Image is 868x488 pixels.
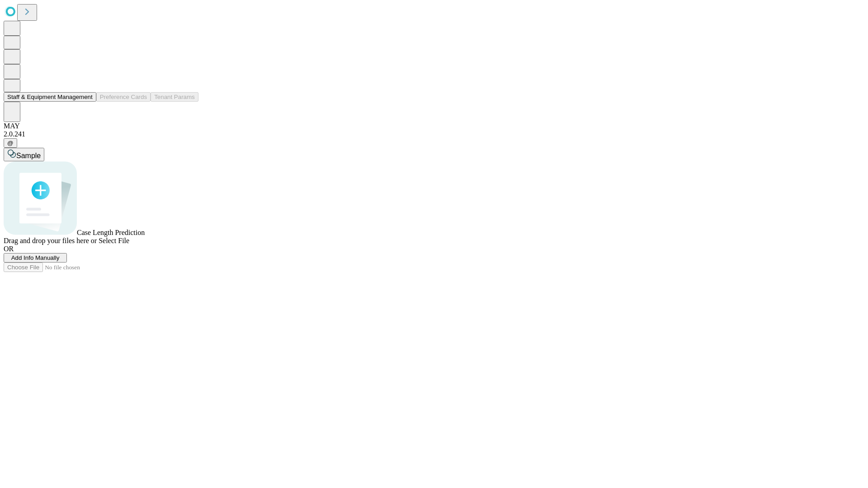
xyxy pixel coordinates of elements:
span: Case Length Prediction [77,229,145,236]
span: Select File [99,237,129,244]
button: Sample [4,148,44,161]
span: Drag and drop your files here or [4,237,97,244]
div: 2.0.241 [4,130,864,138]
span: OR [4,245,14,253]
button: @ [4,138,17,148]
button: Tenant Params [151,92,198,102]
div: MAY [4,122,864,130]
button: Staff & Equipment Management [4,92,96,102]
span: @ [7,140,14,146]
span: Sample [16,152,41,160]
button: Preference Cards [96,92,151,102]
span: Add Info Manually [11,254,60,261]
button: Add Info Manually [4,253,67,263]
